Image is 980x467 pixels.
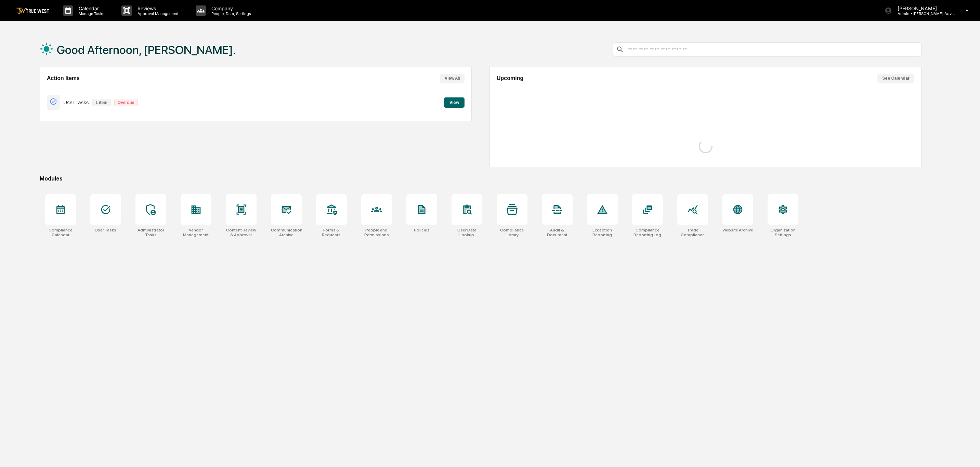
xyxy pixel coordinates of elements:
[226,228,257,237] div: Content Review & Approval
[271,228,302,237] div: Communications Archive
[444,97,465,108] button: View
[587,228,618,237] div: Exception Reporting
[452,228,482,237] div: User Data Lookup
[444,99,465,105] a: View
[497,228,527,237] div: Compliance Library
[632,228,663,237] div: Compliance Reporting Log
[63,99,89,105] p: User Tasks
[361,228,392,237] div: People and Permissions
[114,99,138,106] p: Overdue
[892,11,956,16] p: Admin • [PERSON_NAME] Advisory Group
[206,5,254,11] p: Company
[40,175,922,182] div: Modules
[440,74,465,83] button: View All
[677,228,708,237] div: Trade Compliance
[206,11,254,16] p: People, Data, Settings
[16,8,49,14] img: logo
[181,228,211,237] div: Vendor Management
[722,228,753,232] div: Website Archive
[95,228,116,232] div: User Tasks
[73,5,108,11] p: Calendar
[768,228,798,237] div: Organization Settings
[92,99,111,106] p: 1 item
[57,43,236,57] h1: Good Afternoon, [PERSON_NAME].
[45,228,76,237] div: Compliance Calendar
[877,74,914,83] button: See Calendar
[542,228,573,237] div: Audit & Document Logs
[135,228,166,237] div: Administrator Tasks
[132,5,182,11] p: Reviews
[73,11,108,16] p: Manage Tasks
[892,5,956,11] p: [PERSON_NAME]
[47,75,80,81] h2: Action Items
[132,11,182,16] p: Approval Management
[497,75,523,81] h2: Upcoming
[316,228,347,237] div: Forms & Requests
[414,228,430,232] div: Policies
